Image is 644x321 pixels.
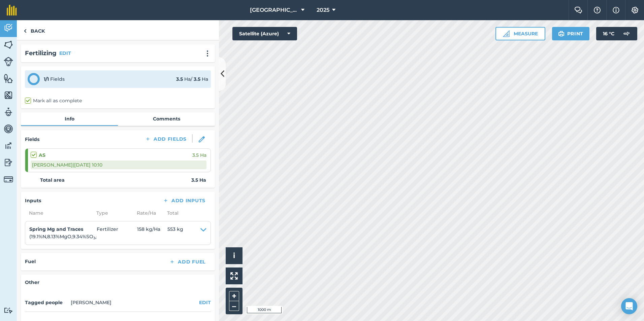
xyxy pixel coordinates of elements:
img: svg+xml;base64,PHN2ZyB4bWxucz0iaHR0cDovL3d3dy53My5vcmcvMjAwMC9zdmciIHdpZHRoPSI1NiIgaGVpZ2h0PSI2MC... [4,90,13,100]
strong: 3.5 [194,76,200,82]
img: svg+xml;base64,PD94bWwgdmVyc2lvbj0iMS4wIiBlbmNvZGluZz0idXRmLTgiPz4KPCEtLSBHZW5lcmF0b3I6IEFkb2JlIE... [4,141,13,151]
img: svg+xml;base64,PD94bWwgdmVyc2lvbj0iMS4wIiBlbmNvZGluZz0idXRmLTgiPz4KPCEtLSBHZW5lcmF0b3I6IEFkb2JlIE... [4,307,13,314]
span: 2025 [317,6,329,14]
img: svg+xml;base64,PHN2ZyB4bWxucz0iaHR0cDovL3d3dy53My5vcmcvMjAwMC9zdmciIHdpZHRoPSI1NiIgaGVpZ2h0PSI2MC... [4,73,13,83]
img: svg+xml;base64,PHN2ZyB3aWR0aD0iMTgiIGhlaWdodD0iMTgiIHZpZXdCb3g9IjAgMCAxOCAxOCIgZmlsbD0ibm9uZSIgeG... [199,136,205,142]
img: svg+xml;base64,PD94bWwgdmVyc2lvbj0iMS4wIiBlbmNvZGluZz0idXRmLTgiPz4KPCEtLSBHZW5lcmF0b3I6IEFkb2JlIE... [620,27,633,40]
h4: Fuel [25,258,36,265]
sub: 3 [93,236,95,240]
h4: Inputs [25,197,41,204]
img: Ruler icon [503,30,510,37]
summary: Spring Mg and Traces(19.1%N,8.13%MgO,9.34%SO3,0.4%Ca,0.24%B,0.71%Zn,0.2%Cu)Fertilizer158 kg/Ha553 kg [29,225,206,241]
img: svg+xml;base64,PD94bWwgdmVyc2lvbj0iMS4wIiBlbmNvZGluZz0idXRmLTgiPz4KPCEtLSBHZW5lcmF0b3I6IEFkb2JlIE... [4,175,13,184]
a: Back [17,20,52,40]
h4: Fields [25,136,39,143]
div: [PERSON_NAME] | [DATE] 10:10 [31,160,206,169]
strong: 3.5 Ha [191,176,206,184]
button: Add Inputs [157,196,211,205]
button: 16 °C [596,27,637,40]
span: 16 ° C [603,27,614,40]
button: + [229,291,239,301]
div: Fields [44,75,65,83]
h4: Other [25,279,211,286]
img: svg+xml;base64,PD94bWwgdmVyc2lvbj0iMS4wIiBlbmNvZGluZz0idXRmLTgiPz4KPCEtLSBHZW5lcmF0b3I6IEFkb2JlIE... [4,57,13,66]
img: fieldmargin Logo [7,5,17,15]
li: [PERSON_NAME] [71,299,111,306]
button: EDIT [199,299,211,306]
button: Add Fuel [164,257,211,266]
button: – [229,301,239,311]
img: A question mark icon [593,7,601,13]
span: Rate/ Ha [133,209,163,217]
strong: 1 / 1 [44,76,49,82]
h2: Fertilizing [25,48,57,58]
h4: Spring Mg and Traces [29,225,97,233]
span: 3.5 Ha [192,151,206,159]
span: Type [92,209,133,217]
img: A cog icon [631,7,639,13]
span: [GEOGRAPHIC_DATA] [250,6,298,14]
a: Comments [118,112,215,125]
strong: Total area [40,176,65,184]
img: svg+xml;base64,PHN2ZyB4bWxucz0iaHR0cDovL3d3dy53My5vcmcvMjAwMC9zdmciIHdpZHRoPSIxNyIgaGVpZ2h0PSIxNy... [613,6,619,14]
img: svg+xml;base64,PD94bWwgdmVyc2lvbj0iMS4wIiBlbmNvZGluZz0idXRmLTgiPz4KPCEtLSBHZW5lcmF0b3I6IEFkb2JlIE... [4,124,13,134]
button: Measure [495,27,545,40]
img: svg+xml;base64,PD94bWwgdmVyc2lvbj0iMS4wIiBlbmNvZGluZz0idXRmLTgiPz4KPCEtLSBHZW5lcmF0b3I6IEFkb2JlIE... [4,23,13,33]
div: Open Intercom Messenger [621,298,637,314]
label: Mark all as complete [25,97,82,104]
img: svg+xml;base64,PD94bWwgdmVyc2lvbj0iMS4wIiBlbmNvZGluZz0idXRmLTgiPz4KPCEtLSBHZW5lcmF0b3I6IEFkb2JlIE... [4,107,13,117]
button: i [226,247,243,264]
h4: Tagged people [25,299,68,306]
button: Satellite (Azure) [232,27,297,40]
img: Two speech bubbles overlapping with the left bubble in the forefront [574,7,582,13]
img: Four arrows, one pointing top left, one top right, one bottom right and the last bottom left [230,272,238,280]
span: Total [163,209,179,217]
span: 158 kg / Ha [137,225,167,241]
button: EDIT [59,49,71,57]
a: Info [21,112,118,125]
button: Print [552,27,590,40]
p: ( 19.1 % N , 8.13 % MgO , 9.34 % SO , 0.4 % Ca , 0.24 % B , 0.71 % Zn , 0.2 % Cu ) [29,233,97,240]
button: Add Fields [139,134,192,144]
strong: AS [39,151,45,159]
img: svg+xml;base64,PHN2ZyB4bWxucz0iaHR0cDovL3d3dy53My5vcmcvMjAwMC9zdmciIHdpZHRoPSIyMCIgaGVpZ2h0PSIyNC... [203,50,212,57]
span: i [233,251,235,260]
img: svg+xml;base64,PHN2ZyB4bWxucz0iaHR0cDovL3d3dy53My5vcmcvMjAwMC9zdmciIHdpZHRoPSIxOSIgaGVpZ2h0PSIyNC... [558,30,565,38]
span: Fertilizer [97,225,137,241]
div: Ha / Ha [176,75,208,83]
strong: 3.5 [176,76,183,82]
img: svg+xml;base64,PHN2ZyB4bWxucz0iaHR0cDovL3d3dy53My5vcmcvMjAwMC9zdmciIHdpZHRoPSI5IiBoZWlnaHQ9IjI0Ii... [24,27,27,35]
img: svg+xml;base64,PHN2ZyB4bWxucz0iaHR0cDovL3d3dy53My5vcmcvMjAwMC9zdmciIHdpZHRoPSI1NiIgaGVpZ2h0PSI2MC... [4,40,13,50]
img: svg+xml;base64,PD94bWwgdmVyc2lvbj0iMS4wIiBlbmNvZGluZz0idXRmLTgiPz4KPCEtLSBHZW5lcmF0b3I6IEFkb2JlIE... [4,157,13,168]
span: 553 kg [167,225,183,241]
span: Name [25,209,92,217]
